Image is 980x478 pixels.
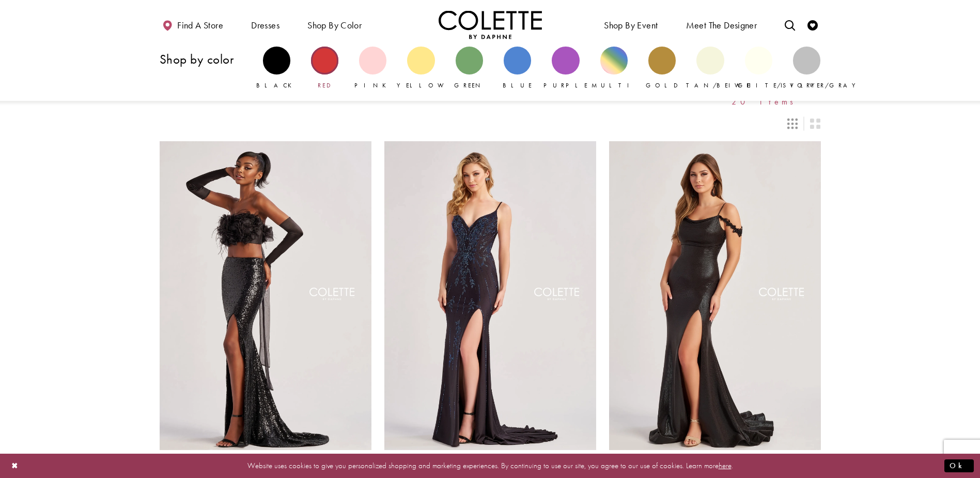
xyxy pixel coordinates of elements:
span: Gold [646,81,679,89]
span: Purple [543,81,588,89]
span: Switch layout to 2 columns [810,118,820,129]
span: Shop By Event [601,10,660,39]
a: Yellow [407,47,434,90]
span: White/Ivory [735,81,820,89]
a: Visit Colette by Daphne Style No. CL8565 Page [609,141,821,450]
a: Toggle search [782,10,798,39]
a: Visit Colette by Daphne Style No. CL8450 Page [160,141,371,450]
span: Black [256,81,297,89]
span: Tan/Beige [686,81,751,89]
span: Dresses [251,20,279,31]
a: Check Wishlist [805,10,820,39]
a: Red [311,47,338,90]
a: here [719,460,732,471]
button: Close Dialog [6,457,24,475]
a: Meet the designer [683,10,760,39]
div: Layout Controls [153,112,827,135]
span: Shop By Event [604,20,658,31]
img: Colette by Daphne [439,10,542,39]
a: Green [456,47,483,90]
a: Blue [504,47,531,90]
a: Visit Home Page [439,10,542,39]
span: 20 items [732,97,800,106]
a: Black [263,47,290,90]
span: Multi [592,81,636,89]
h3: Shop by color [160,52,253,66]
span: Pink [354,81,392,89]
span: Shop by color [305,10,364,39]
span: Shop by color [307,20,362,31]
a: Tan/Beige [696,47,724,90]
span: Red [318,81,331,89]
a: Silver/Gray [793,47,820,90]
a: White/Ivory [745,47,772,90]
span: Dresses [248,10,282,39]
span: Silver/Gray [783,81,861,89]
span: Green [454,81,485,89]
span: Blue [503,81,532,89]
span: Yellow [397,81,449,89]
span: Switch layout to 3 columns [787,118,798,129]
p: Website uses cookies to give you personalized shopping and marketing experiences. By continuing t... [74,459,906,473]
a: Multi [600,47,628,90]
a: Purple [552,47,579,90]
span: Meet the designer [686,20,757,31]
button: Submit Dialog [944,459,974,472]
a: Pink [359,47,386,90]
a: Visit Colette by Daphne Style No. CL8620 Page [384,141,596,450]
a: Find a store [160,10,226,39]
span: Find a store [177,20,223,31]
a: Gold [648,47,676,90]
